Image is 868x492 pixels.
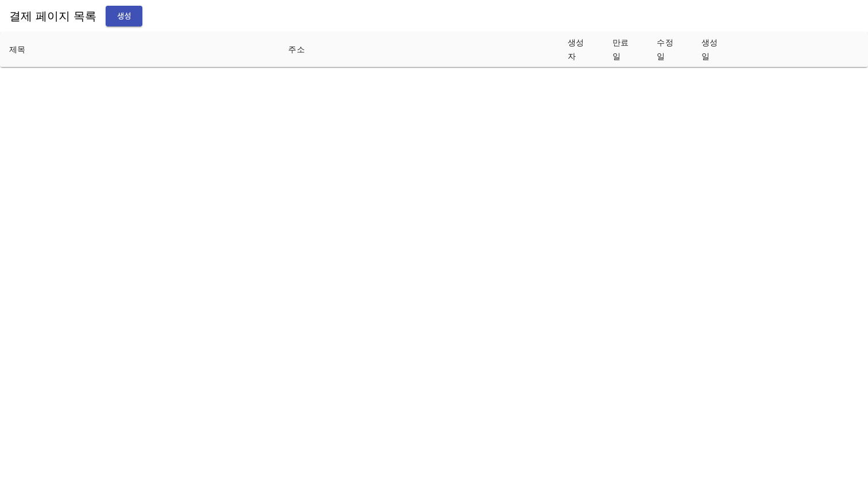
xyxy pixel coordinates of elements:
th: 생성자 [559,32,603,67]
h6: 결제 페이지 목록 [9,7,96,25]
th: 만료일 [603,32,648,67]
th: 수정일 [648,32,692,67]
th: 주소 [279,32,558,67]
th: 생성일 [692,32,737,67]
span: 생성 [115,9,133,24]
button: 생성 [106,6,142,27]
